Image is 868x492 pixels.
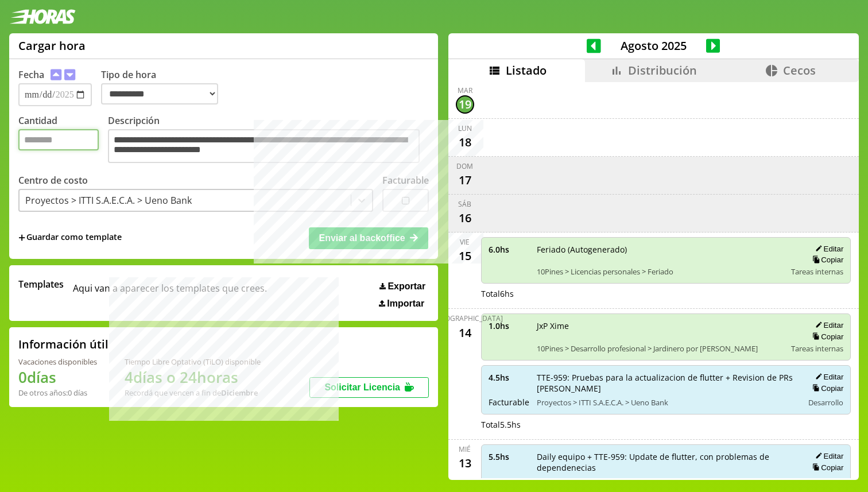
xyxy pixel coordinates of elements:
[309,227,428,249] button: Enviar al backoffice
[376,281,429,292] button: Exportar
[456,133,474,152] div: 18
[73,278,267,309] span: Aqui van a aparecer los templates que crees.
[456,95,474,114] div: 19
[319,233,405,243] span: Enviar al backoffice
[18,367,97,388] h1: 0 días
[18,68,44,81] label: Fecha
[537,244,784,255] span: Feriado (Autogenerado)
[458,123,472,133] div: lun
[18,231,25,244] span: +
[387,299,424,309] span: Importar
[459,444,471,454] div: mié
[809,383,843,393] button: Copiar
[537,372,796,394] span: TTE-959: Pruebas para la actualizacion de flutter + Revision de PRs [PERSON_NAME]
[456,323,474,342] div: 14
[427,313,503,323] div: [DEMOGRAPHIC_DATA]
[809,463,843,472] button: Copiar
[382,174,429,187] label: Facturable
[18,38,86,53] h1: Cargar hora
[809,255,843,265] button: Copiar
[628,63,697,78] span: Distribución
[791,266,843,277] span: Tareas internas
[108,114,429,166] label: Descripción
[387,281,425,292] span: Exportar
[537,266,784,277] span: 10Pines > Licencias personales > Feriado
[456,454,474,472] div: 13
[458,86,472,95] div: mar
[537,451,796,473] span: Daily equipo + TTE-959: Update de flutter, con problemas de dependenecias
[537,397,796,408] span: Proyectos > ITTI S.A.E.C.A. > Ueno Bank
[221,388,258,398] b: Diciembre
[489,397,529,408] span: Facturable
[125,357,261,367] div: Tiempo Libre Optativo (TiLO) disponible
[18,114,108,166] label: Cantidad
[448,82,859,478] div: scrollable content
[489,476,529,487] span: Facturable
[125,367,261,388] h1: 4 días o 24 horas
[812,244,843,254] button: Editar
[18,388,97,398] div: De otros años: 0 días
[812,372,843,382] button: Editar
[808,476,843,487] span: Desarrollo
[456,247,474,265] div: 15
[18,336,108,352] h2: Información útil
[460,237,470,247] div: vie
[791,343,843,354] span: Tareas internas
[456,161,473,171] div: dom
[18,174,88,187] label: Centro de costo
[812,451,843,461] button: Editar
[489,372,529,383] span: 4.5 hs
[809,332,843,342] button: Copiar
[537,476,796,487] span: Proyectos > ITTI S.A.E.C.A. > Ueno Bank
[18,278,64,290] span: Templates
[537,320,784,331] span: JxP Xime
[456,209,474,227] div: 16
[101,68,227,106] label: Tipo de hora
[481,288,851,299] div: Total 6 hs
[101,83,218,104] select: Tipo de hora
[18,231,122,244] span: +Guardar como template
[489,451,529,462] span: 5.5 hs
[309,377,429,398] button: Solicitar Licencia
[783,63,816,78] span: Cecos
[108,129,420,163] textarea: Descripción
[537,343,784,354] span: 10Pines > Desarrollo profesional > Jardinero por [PERSON_NAME]
[18,357,97,367] div: Vacaciones disponibles
[324,382,400,392] span: Solicitar Licencia
[458,199,471,209] div: sáb
[25,194,192,207] div: Proyectos > ITTI S.A.E.C.A. > Ueno Bank
[489,320,529,331] span: 1.0 hs
[808,397,843,408] span: Desarrollo
[456,171,474,189] div: 17
[125,388,261,398] div: Recordá que vencen a fin de
[9,9,76,24] img: logotipo
[506,63,547,78] span: Listado
[18,129,99,150] input: Cantidad
[812,320,843,330] button: Editar
[489,244,529,255] span: 6.0 hs
[481,419,851,430] div: Total 5.5 hs
[601,38,706,53] span: Agosto 2025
